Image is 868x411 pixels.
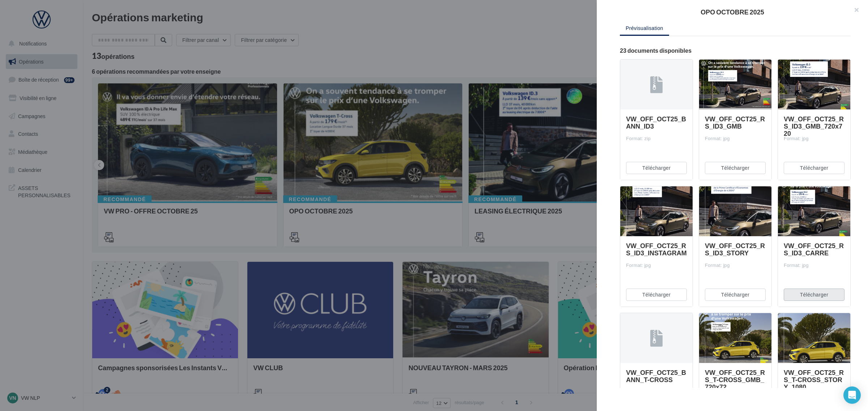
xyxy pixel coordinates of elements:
[626,115,686,130] span: VW_OFF_OCT25_BANN_ID3
[784,289,844,301] button: Télécharger
[705,242,765,257] span: VW_OFF_OCT25_RS_ID3_STORY
[626,135,687,142] div: Format: zip
[626,242,687,257] span: VW_OFF_OCT25_RS_ID3_INSTAGRAM
[620,48,851,53] div: 23 documents disponibles
[784,135,844,142] div: Format: jpg
[705,162,766,174] button: Télécharger
[608,9,856,15] div: OPO OCTOBRE 2025
[705,289,766,301] button: Télécharger
[705,115,765,130] span: VW_OFF_OCT25_RS_ID3_GMB
[784,162,844,174] button: Télécharger
[626,262,687,269] div: Format: jpg
[843,386,861,404] div: Open Intercom Messenger
[784,115,844,137] span: VW_OFF_OCT25_RS_ID3_GMB_720x720
[626,289,687,301] button: Télécharger
[784,242,844,257] span: VW_OFF_OCT25_RS_ID3_CARRE
[705,262,766,269] div: Format: jpg
[626,368,686,384] span: VW_OFF_OCT25_BANN_T-CROSS
[705,368,765,391] span: VW_OFF_OCT25_RS_T-CROSS_GMB_720x72...
[784,262,844,269] div: Format: jpg
[626,162,687,174] button: Télécharger
[705,135,766,142] div: Format: jpg
[784,368,844,391] span: VW_OFF_OCT25_RS_T-CROSS_STORY_1080...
